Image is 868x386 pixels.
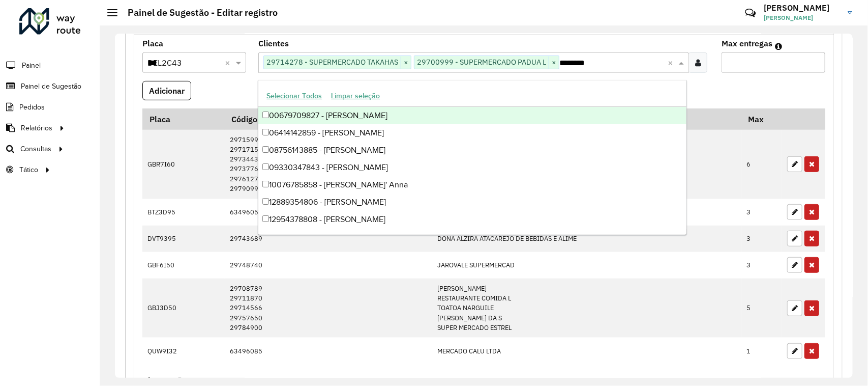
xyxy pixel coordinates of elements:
th: Código Cliente [225,108,432,130]
td: 6 [741,130,782,199]
span: Painel de Sugestão [21,81,81,92]
div: 06414142859 - [PERSON_NAME] [258,124,686,142]
label: Max entregas [722,37,772,49]
div: 10076785858 - [PERSON_NAME]' Anna [258,176,686,194]
td: GBR7I60 [142,130,225,199]
td: 63496085 [225,338,432,364]
span: Relatórios [21,123,52,133]
td: 29748740 [225,252,432,279]
span: × [549,57,559,69]
label: Clientes [258,37,289,49]
div: 13425950843 - [PERSON_NAME] [258,228,686,245]
span: Consultas [20,144,51,154]
td: 29743689 [225,226,432,252]
td: 3 [741,252,782,279]
td: 63496059 [225,199,432,226]
label: Placa [142,37,163,49]
td: GBJ3D50 [142,279,225,338]
span: 29714278 - SUPERMERCADO TAKAHAS [264,56,401,68]
th: Max [741,108,782,130]
td: MERCADO CALU LTDA [432,338,741,364]
td: DVT9395 [142,226,225,252]
td: 29708789 29711870 29714566 29757650 29784900 [225,279,432,338]
span: Tático [19,164,38,175]
td: GBF6I50 [142,252,225,279]
td: BTZ3D95 [142,199,225,226]
em: Máximo de clientes que serão colocados na mesma rota com os clientes informados [775,42,782,50]
span: Clear all [225,57,233,69]
ng-dropdown-panel: Options list [258,80,687,235]
span: Pedidos [19,102,45,113]
td: 5 [741,279,782,338]
div: 08756143885 - [PERSON_NAME] [258,142,686,159]
span: 29700999 - SUPERMERCADO PADUA L [414,56,549,68]
button: Adicionar [142,81,191,100]
div: 09330347843 - [PERSON_NAME] [258,159,686,176]
span: Painel [22,60,41,71]
h3: [PERSON_NAME] [764,3,840,13]
button: Selecionar Todos [262,88,326,104]
a: Contato Rápido [739,2,761,24]
td: 3 [741,226,782,252]
td: 1 [741,338,782,364]
div: 12889354806 - [PERSON_NAME] [258,194,686,211]
button: Limpar seleção [326,88,384,104]
h2: Painel de Sugestão - Editar registro [117,7,278,18]
span: × [401,57,411,69]
td: JAROVALE SUPERMERCAD [432,252,741,279]
td: 29715990 29717152 29734438 29737760 29761273 29790992 [225,130,432,199]
div: 12954378808 - [PERSON_NAME] [258,211,686,228]
td: [PERSON_NAME] RESTAURANTE COMIDA L TOATOA NARGUILE [PERSON_NAME] DA S SUPER MERCADO ESTREL [432,279,741,338]
th: Placa [142,108,225,130]
span: Clear all [668,57,676,69]
td: DONA ALZIRA ATACAREJO DE BEBIDAS E ALIME [432,226,741,252]
span: [PERSON_NAME] [764,13,840,22]
td: QUW9I32 [142,338,225,364]
td: 3 [741,199,782,226]
div: 00679709827 - [PERSON_NAME] [258,107,686,124]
